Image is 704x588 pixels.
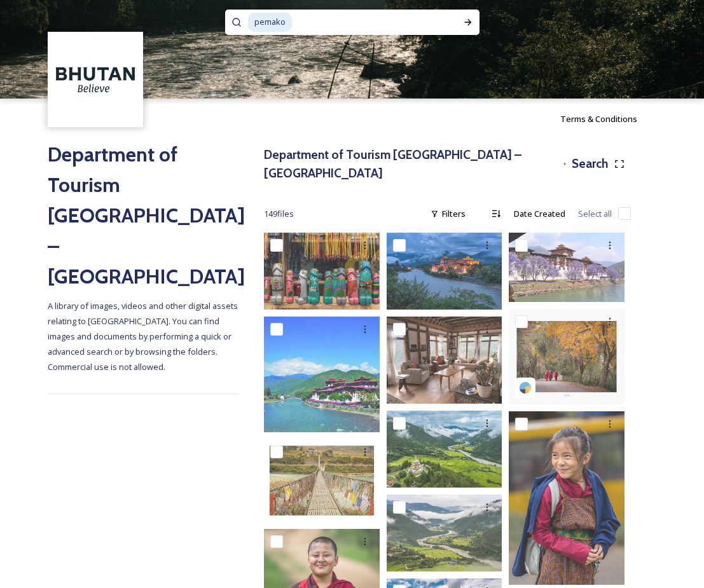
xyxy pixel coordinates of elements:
a: Terms & Conditions [560,111,656,126]
span: 149 file s [264,208,294,220]
img: Punakha by Marcus Westberg29.jpg [387,233,502,310]
img: Punakha Dzongkhag Header2.jpg [509,233,625,302]
div: Date Created [507,202,572,226]
span: Terms & Conditions [560,113,637,125]
img: Homestay_Interiors.JPG [387,317,502,404]
img: Punakha by Marcus Westberg22.jpg [387,411,502,488]
img: Punakha by Marcus Westberg35.jpg [387,495,502,571]
img: snapsea-logo.png [519,381,532,394]
h2: Department of Tourism [GEOGRAPHIC_DATA] – [GEOGRAPHIC_DATA] [48,139,238,292]
div: Filters [424,202,472,226]
span: Select all [578,208,612,220]
img: 5.JPG [264,439,380,522]
img: rudymareelphotography-17999895331746650.jpg [509,309,625,404]
h3: Search [572,154,608,173]
img: By Marcus Westberg Punakha 2023_7.jpg [264,233,380,310]
span: A library of images, videos and other digital assets relating to [GEOGRAPHIC_DATA]. You can find ... [48,300,240,373]
h3: Department of Tourism [GEOGRAPHIC_DATA] – [GEOGRAPHIC_DATA] [264,146,558,182]
img: punakhadzong3.jpg [264,317,380,432]
img: BT_Logo_BB_Lockup_CMYK_High%2520Res.jpg [50,34,142,126]
span: pemako [248,13,292,31]
img: Punakha by Marcus Westberg50.jpg [509,411,625,585]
